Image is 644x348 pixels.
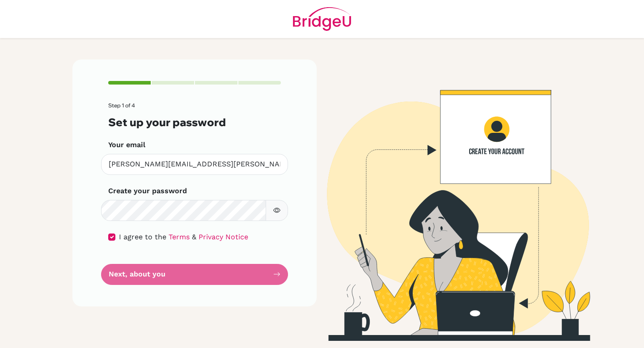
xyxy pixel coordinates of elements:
[199,233,248,241] a: Privacy Notice
[119,233,166,241] span: I agree to the
[108,140,145,150] label: Your email
[192,233,196,241] span: &
[169,233,190,241] a: Terms
[586,321,635,344] iframe: Opens a widget where you can find more information
[108,102,135,109] span: Step 1 of 4
[101,154,288,175] input: Insert your email*
[108,116,281,129] h3: Set up your password
[108,186,187,196] label: Create your password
